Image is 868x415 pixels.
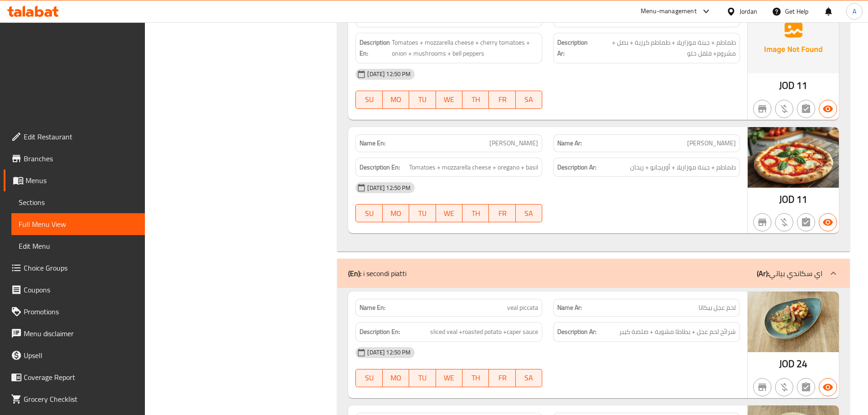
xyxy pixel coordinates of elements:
[360,207,379,220] span: SU
[360,93,379,106] span: SU
[753,100,771,118] button: Not branch specific item
[392,37,538,59] span: Tomatoes + mozzarella cheese + cherry tomatoes + onion + mushrooms + bell peppers
[4,279,145,301] a: Coupons
[11,213,145,235] a: Full Menu View
[409,204,436,222] button: TU
[619,326,736,338] span: شرائح لحم عجل + بطاطا مشوية + صلصة كيبر
[4,169,145,191] a: Menus
[386,93,406,106] span: MO
[24,328,138,339] span: Menu disclaimer
[796,77,807,94] span: 11
[436,91,462,109] button: WE
[19,241,138,251] span: Edit Menu
[19,219,138,230] span: Full Menu View
[360,303,385,313] strong: Name En:
[24,284,138,295] span: Coupons
[4,388,145,410] a: Grocery Checklist
[4,344,145,366] a: Upsell
[753,378,771,396] button: Not branch specific item
[409,91,436,109] button: TU
[24,306,138,317] span: Promotions
[24,153,138,164] span: Branches
[360,14,385,23] strong: Name En:
[557,37,590,59] strong: Description Ar:
[364,70,414,78] span: [DATE] 12:50 PM
[519,207,539,220] span: SA
[364,348,414,357] span: [DATE] 12:50 PM
[557,138,582,148] strong: Name Ar:
[779,77,795,94] span: JOD
[796,355,807,373] span: 24
[348,266,361,280] b: (En):
[4,257,145,279] a: Choice Groups
[360,371,379,384] span: SU
[489,138,538,148] span: [PERSON_NAME]
[748,292,839,352] img: Veal_Piccata638961322179016148.jpg
[355,204,382,222] button: SU
[699,303,736,313] span: لحم عجل بيكاتا
[4,366,145,388] a: Coverage Report
[413,207,432,220] span: TU
[360,326,400,338] strong: Description En:
[819,378,837,396] button: Available
[466,207,485,220] span: TH
[360,37,390,59] strong: Description En:
[462,204,489,222] button: TH
[466,371,485,384] span: TH
[360,162,400,173] strong: Description En:
[386,371,406,384] span: MO
[489,91,515,109] button: FR
[557,162,596,173] strong: Description Ar:
[775,100,793,118] button: Purchased item
[24,394,138,405] span: Grocery Checklist
[364,184,414,192] span: [DATE] 12:50 PM
[489,204,515,222] button: FR
[466,93,485,106] span: TH
[24,372,138,383] span: Coverage Report
[383,91,409,109] button: MO
[796,190,807,208] span: 11
[507,303,538,313] span: veal piccata
[519,93,539,106] span: SA
[797,213,815,231] button: Not has choices
[4,323,145,344] a: Menu disclaimer
[413,371,432,384] span: TU
[4,126,145,148] a: Edit Restaurant
[4,148,145,169] a: Branches
[557,303,582,313] strong: Name Ar:
[440,93,459,106] span: WE
[709,14,736,23] span: بيتزا نباتية
[386,207,406,220] span: MO
[19,197,138,208] span: Sections
[409,162,538,173] span: Tomatoes + mozzarella cheese + oregano + basil
[462,369,489,387] button: TH
[775,213,793,231] button: Purchased item
[516,369,542,387] button: SA
[748,2,839,73] img: download638961403038148563.png
[436,369,462,387] button: WE
[757,266,769,280] b: (Ar):
[516,91,542,109] button: SA
[491,14,538,23] span: Vegetariana Pizza
[24,350,138,361] span: Upsell
[440,371,459,384] span: WE
[493,371,512,384] span: FR
[11,191,145,213] a: Sections
[413,93,432,106] span: TU
[493,93,512,106] span: FR
[489,369,515,387] button: FR
[516,204,542,222] button: SA
[687,138,736,148] span: [PERSON_NAME]
[779,190,795,208] span: JOD
[630,162,736,173] span: طماطم + جبنة موزاريلا + أوريجانو + ريحان
[740,6,757,16] div: Jordan
[557,14,582,23] strong: Name Ar:
[462,91,489,109] button: TH
[436,204,462,222] button: WE
[493,207,512,220] span: FR
[383,204,409,222] button: MO
[348,268,406,279] p: i secondi piatti
[557,326,596,338] strong: Description Ar:
[26,175,138,186] span: Menus
[4,301,145,323] a: Promotions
